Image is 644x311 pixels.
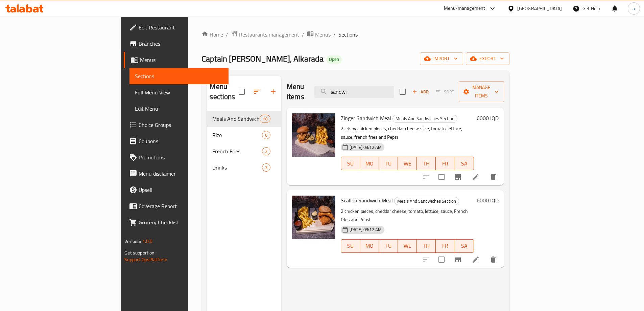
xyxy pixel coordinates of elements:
[438,241,452,251] span: FR
[124,36,229,52] a: Branches
[139,137,223,145] span: Coupons
[207,127,281,143] div: Rizo6
[459,81,504,102] button: Manage items
[379,157,398,170] button: TU
[485,251,501,268] button: delete
[124,19,229,36] a: Edit Restaurant
[396,85,410,99] span: Select section
[633,5,635,12] span: a
[425,54,458,63] span: import
[249,84,265,100] span: Sort sections
[129,68,229,84] a: Sections
[341,239,360,253] button: SU
[436,157,455,170] button: FR
[326,57,342,62] span: Open
[341,195,393,205] span: Scallop Sandwich Meal
[347,144,384,151] span: [DATE] 03:12 AM
[464,83,499,100] span: Manage items
[363,241,376,251] span: MO
[344,159,357,169] span: SU
[135,72,223,80] span: Sections
[398,239,417,253] button: WE
[142,237,153,246] span: 1.0.0
[341,207,474,224] p: 2 chicken pieces, cheddar cheese, tomato, lettuce, sauce, French fries and Pepsi
[382,241,395,251] span: TU
[207,111,281,127] div: Meals And Sandwiches Section10
[472,173,480,181] a: Edit menu item
[292,113,335,157] img: Zinger Sandwich Meal
[124,248,156,257] span: Get support on:
[135,88,223,96] span: Full Menu View
[212,163,262,172] span: Drinks
[420,241,433,251] span: TH
[315,30,331,39] span: Menus
[201,30,509,39] nav: breadcrumb
[212,147,262,155] span: French Fries
[262,164,270,171] span: 3
[139,153,223,161] span: Promotions
[438,159,452,169] span: FR
[260,115,270,123] div: items
[302,30,304,39] li: /
[212,115,259,123] span: Meals And Sandwiches Section
[124,117,229,133] a: Choice Groups
[139,121,223,129] span: Choice Groups
[239,30,299,39] span: Restaurants management
[139,218,223,226] span: Grocery Checklist
[129,84,229,101] a: Full Menu View
[235,85,249,99] span: Select all sections
[382,159,395,169] span: TU
[139,170,223,178] span: Menu disclaimer
[458,241,471,251] span: SA
[394,197,459,205] div: Meals And Sandwiches Section
[436,239,455,253] button: FR
[207,108,281,178] nav: Menu sections
[360,239,379,253] button: MO
[124,182,229,198] a: Upsell
[129,101,229,117] a: Edit Menu
[417,157,436,170] button: TH
[139,40,223,48] span: Branches
[124,133,229,149] a: Coupons
[417,239,436,253] button: TH
[231,30,299,39] a: Restaurants management
[260,116,270,122] span: 10
[471,54,504,63] span: export
[363,159,376,169] span: MO
[139,186,223,194] span: Upsell
[124,255,167,264] a: Support.OpsPlatform
[466,52,509,65] button: export
[431,87,459,97] span: Select section first
[314,86,394,98] input: search
[455,239,474,253] button: SA
[212,131,262,139] span: Rizo
[410,87,431,97] span: Add item
[207,143,281,159] div: French Fries2
[347,226,384,233] span: [DATE] 03:12 AM
[395,197,459,205] span: Meals And Sandwiches Section
[420,52,463,65] button: import
[262,148,270,155] span: 2
[341,125,474,141] p: 2 crispy chicken pieces, cheddar cheese slice, tomato, lettuce, sauce, french fries and Pepsi
[458,159,471,169] span: SA
[135,105,223,113] span: Edit Menu
[326,55,342,64] div: Open
[401,241,414,251] span: WE
[393,115,457,123] span: Meals And Sandwiches Section
[338,30,358,39] span: Sections
[139,202,223,210] span: Coverage Report
[398,157,417,170] button: WE
[262,163,270,172] div: items
[140,56,223,64] span: Menus
[201,51,324,66] span: Captain [PERSON_NAME], Alkarada
[450,251,466,268] button: Branch-specific-item
[517,5,562,12] div: [GEOGRAPHIC_DATA]
[124,198,229,214] a: Coverage Report
[124,52,229,68] a: Menus
[139,23,223,31] span: Edit Restaurant
[124,165,229,182] a: Menu disclaimer
[444,4,485,13] div: Menu-management
[392,115,457,123] div: Meals And Sandwiches Section
[450,169,466,185] button: Branch-specific-item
